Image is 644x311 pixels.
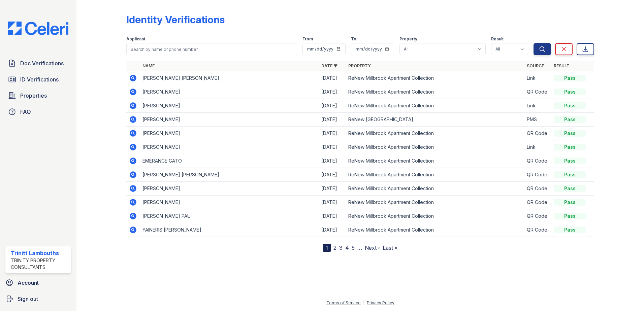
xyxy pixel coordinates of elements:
[3,292,74,306] a: Sign out
[554,213,586,219] div: Pass
[319,71,346,85] td: [DATE]
[554,227,586,233] div: Pass
[346,168,524,182] td: ReNew Millbrook Apartment Collection
[346,196,524,209] td: ReNew Millbrook Apartment Collection
[140,113,319,127] td: [PERSON_NAME]
[321,63,337,68] a: Date ▼
[365,244,380,251] a: Next ›
[140,168,319,182] td: [PERSON_NAME] [PERSON_NAME]
[20,75,59,83] span: ID Verifications
[554,144,586,150] div: Pass
[524,85,551,99] td: QR Code
[20,92,47,100] span: Properties
[554,116,586,123] div: Pass
[3,276,74,289] a: Account
[524,196,551,209] td: QR Code
[5,73,71,86] a: ID Verifications
[319,196,346,209] td: [DATE]
[5,57,71,70] a: Doc Verifications
[140,209,319,223] td: [PERSON_NAME] PAU
[351,36,356,42] label: To
[554,130,586,137] div: Pass
[348,63,371,68] a: Property
[140,196,319,209] td: [PERSON_NAME]
[524,182,551,196] td: QR Code
[346,209,524,223] td: ReNew Millbrook Apartment Collection
[11,257,68,271] div: Trinity Property Consultants
[346,140,524,154] td: ReNew Millbrook Apartment Collection
[345,244,349,251] a: 4
[524,99,551,113] td: Link
[363,300,364,305] div: |
[319,99,346,113] td: [DATE]
[323,244,331,252] div: 1
[140,223,319,237] td: YAINERIS [PERSON_NAME]
[346,154,524,168] td: ReNew Millbrook Apartment Collection
[142,63,155,68] a: Name
[554,158,586,164] div: Pass
[524,113,551,127] td: PMS
[140,140,319,154] td: [PERSON_NAME]
[367,300,394,305] a: Privacy Policy
[140,154,319,168] td: EMERANCE GATO
[319,223,346,237] td: [DATE]
[140,71,319,85] td: [PERSON_NAME] [PERSON_NAME]
[319,140,346,154] td: [DATE]
[319,127,346,140] td: [DATE]
[140,127,319,140] td: [PERSON_NAME]
[383,244,397,251] a: Last »
[352,244,355,251] a: 5
[524,223,551,237] td: QR Code
[346,113,524,127] td: ReNew [GEOGRAPHIC_DATA]
[524,154,551,168] td: QR Code
[126,43,297,55] input: Search by name or phone number
[554,199,586,206] div: Pass
[5,89,71,102] a: Properties
[140,85,319,99] td: [PERSON_NAME]
[319,209,346,223] td: [DATE]
[554,63,570,68] a: Result
[126,36,145,42] label: Applicant
[319,168,346,182] td: [DATE]
[524,71,551,85] td: Link
[524,127,551,140] td: QR Code
[18,295,38,303] span: Sign out
[302,36,313,42] label: From
[140,182,319,196] td: [PERSON_NAME]
[491,36,504,42] label: Result
[554,171,586,178] div: Pass
[20,59,64,67] span: Doc Verifications
[126,13,225,26] div: Identity Verifications
[527,63,544,68] a: Source
[554,89,586,95] div: Pass
[140,99,319,113] td: [PERSON_NAME]
[554,102,586,109] div: Pass
[319,154,346,168] td: [DATE]
[319,113,346,127] td: [DATE]
[346,85,524,99] td: ReNew Millbrook Apartment Collection
[3,22,74,35] img: CE_Logo_Blue-a8612792a0a2168367f1c8372b55b34899dd931a85d93a1a3d3e32e68fde9ad4.png
[524,140,551,154] td: Link
[357,244,362,252] span: …
[346,223,524,237] td: ReNew Millbrook Apartment Collection
[346,99,524,113] td: ReNew Millbrook Apartment Collection
[326,300,361,305] a: Terms of Service
[333,244,336,251] a: 2
[554,185,586,192] div: Pass
[18,279,39,287] span: Account
[346,71,524,85] td: ReNew Millbrook Apartment Collection
[5,105,71,118] a: FAQ
[346,182,524,196] td: ReNew Millbrook Apartment Collection
[399,36,417,42] label: Property
[346,127,524,140] td: ReNew Millbrook Apartment Collection
[11,249,68,257] div: Trinitt Lambouths
[20,108,31,116] span: FAQ
[319,182,346,196] td: [DATE]
[524,209,551,223] td: QR Code
[524,168,551,182] td: QR Code
[554,75,586,81] div: Pass
[339,244,343,251] a: 3
[319,85,346,99] td: [DATE]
